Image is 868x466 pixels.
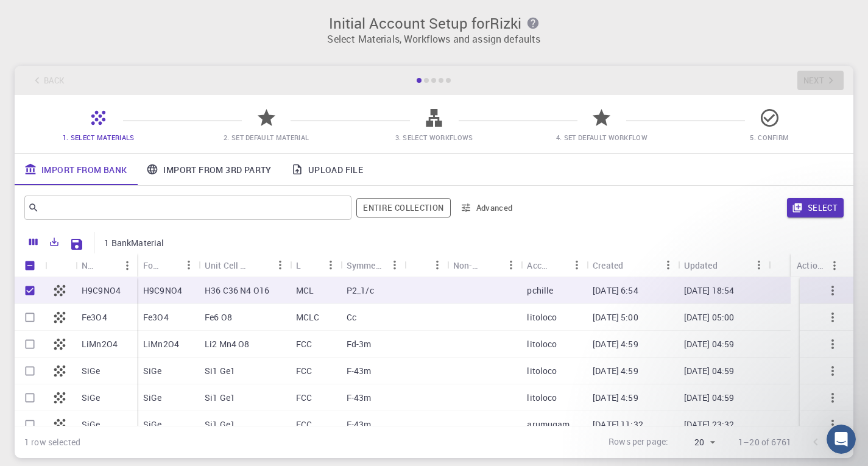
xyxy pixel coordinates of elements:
[179,255,199,275] button: Menu
[556,133,647,142] span: 4. Set Default Workflow
[205,338,250,350] p: Li2 Mn4 O8
[623,255,643,275] button: Sort
[356,198,450,217] button: Entire collection
[98,256,118,275] button: Sort
[143,253,160,277] div: Formula
[684,392,735,404] p: [DATE] 04:59
[587,253,678,277] div: Created
[76,253,137,277] div: Name
[82,418,101,431] p: SiGe
[404,253,447,277] div: Tags
[160,255,179,275] button: Sort
[143,418,162,431] p: SiGe
[347,418,372,431] p: F-43m
[205,311,232,323] p: Fe6 O8
[385,255,404,275] button: Menu
[143,284,182,297] p: H9C9NO4
[527,418,570,431] p: arumugam
[347,365,372,377] p: F-43m
[347,338,372,350] p: Fd-3m
[527,311,557,323] p: litoloco
[23,232,44,252] button: Columns
[797,253,825,277] div: Actions
[118,256,137,275] button: Menu
[290,253,340,277] div: Lattice
[787,198,844,217] button: Select
[65,232,89,256] button: Save Explorer Settings
[750,133,789,142] span: 5. Confirm
[738,436,791,448] p: 1–20 of 6761
[684,338,735,350] p: [DATE] 04:59
[205,365,235,377] p: Si1 Ge1
[593,392,638,404] p: [DATE] 4:59
[684,311,735,323] p: [DATE] 05:00
[143,338,179,350] p: LiMn2O4
[482,255,501,275] button: Sort
[45,253,76,277] div: Icon
[453,253,482,277] div: Non-periodic
[205,392,235,404] p: Si1 Ge1
[501,255,521,275] button: Menu
[44,232,65,252] button: Export
[593,418,643,431] p: [DATE] 11:32
[224,133,309,142] span: 2. Set Default Material
[593,253,623,277] div: Created
[548,255,567,275] button: Sort
[593,338,638,350] p: [DATE] 4:59
[82,365,101,377] p: SiGe
[527,338,557,350] p: litoloco
[347,253,385,277] div: Symmetry
[825,256,844,275] button: Menu
[567,255,587,275] button: Menu
[527,392,557,404] p: litoloco
[827,425,856,454] iframe: Intercom live chat
[347,392,372,404] p: F-43m
[447,253,521,277] div: Non-periodic
[527,253,548,277] div: Account
[82,392,101,404] p: SiGe
[718,255,737,275] button: Sort
[684,253,718,277] div: Updated
[205,418,235,431] p: Si1 Ge1
[281,154,373,185] a: Upload File
[63,133,135,142] span: 1. Select Materials
[609,436,668,450] p: Rows per page:
[593,311,638,323] p: [DATE] 5:00
[15,154,136,185] a: Import From Bank
[199,253,290,277] div: Unit Cell Formula
[82,253,98,277] div: Name
[395,133,473,142] span: 3. Select Workflows
[356,198,450,217] span: Filter throughout whole library including sets (folders)
[411,255,430,275] button: Sort
[82,284,121,297] p: H9C9NO4
[24,9,68,19] span: Support
[527,284,553,297] p: pchille
[296,311,320,323] p: MCLC
[347,311,356,323] p: Cc
[82,338,118,350] p: LiMn2O4
[24,436,80,448] div: 1 row selected
[791,253,844,277] div: Actions
[684,284,735,297] p: [DATE] 18:54
[22,32,846,46] p: Select Materials, Workflows and assign defaults
[251,255,270,275] button: Sort
[673,434,719,451] div: 20
[684,418,735,431] p: [DATE] 23:32
[296,365,312,377] p: FCC
[456,198,519,217] button: Advanced
[302,255,321,275] button: Sort
[270,255,290,275] button: Menu
[143,365,162,377] p: SiGe
[593,284,638,297] p: [DATE] 6:54
[296,392,312,404] p: FCC
[205,253,251,277] div: Unit Cell Formula
[136,154,281,185] a: Import From 3rd Party
[347,284,374,297] p: P2_1/c
[104,237,164,249] p: 1 BankMaterial
[428,255,447,275] button: Menu
[684,365,735,377] p: [DATE] 04:59
[678,253,769,277] div: Updated
[205,284,269,297] p: H36 C36 N4 O16
[296,338,312,350] p: FCC
[143,311,169,323] p: Fe3O4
